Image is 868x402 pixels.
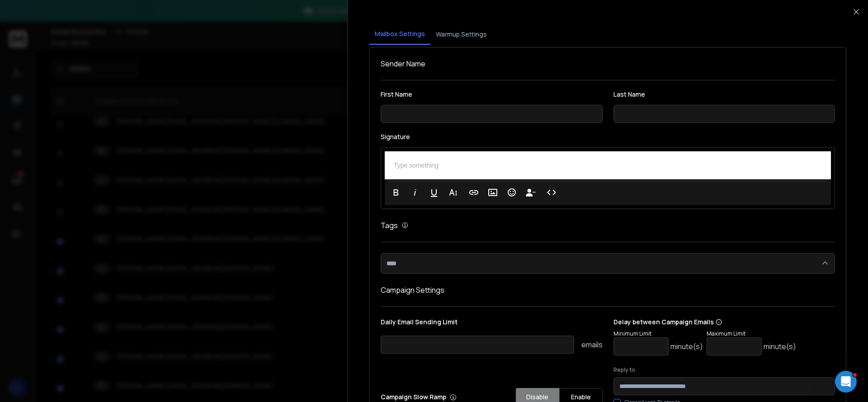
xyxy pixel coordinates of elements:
button: Insert Unsubscribe Link [522,183,539,201]
button: Insert Image (Ctrl+P) [484,183,501,201]
label: First Name [381,91,603,98]
button: Warmup Settings [430,24,492,44]
p: minute(s) [764,341,796,352]
p: minute(s) [670,341,703,352]
button: Italic (Ctrl+I) [406,183,424,201]
label: Reply to [613,366,835,374]
p: Campaign Slow Ramp [381,393,457,402]
button: Insert Link (Ctrl+K) [465,183,482,201]
p: Maximum Limit [707,330,796,337]
button: Emoticons [503,183,520,201]
p: Minimum Limit [613,330,703,337]
button: More Text [444,183,462,201]
p: Daily Email Sending Limit [381,318,603,330]
button: Mailbox Settings [369,24,430,45]
button: Bold (Ctrl+B) [387,183,405,201]
h1: Campaign Settings [381,285,835,295]
h1: Tags [381,220,398,231]
button: Underline (Ctrl+U) [425,183,443,201]
p: emails [581,339,603,350]
h1: Sender Name [381,58,835,69]
button: Code View [543,183,560,201]
p: Delay between Campaign Emails [613,318,796,327]
iframe: Intercom live chat [835,371,857,393]
label: Last Name [613,91,835,98]
label: Signature [381,134,835,140]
